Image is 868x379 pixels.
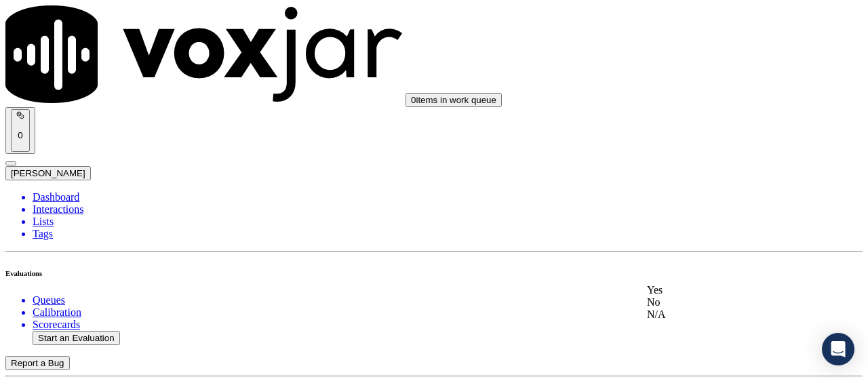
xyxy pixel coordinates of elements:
button: [PERSON_NAME] [5,166,91,180]
a: Queues [33,294,863,306]
p: 0 [16,130,24,140]
a: Tags [33,228,863,240]
div: N/A [647,308,800,321]
a: Lists [33,216,863,228]
button: Start an Evaluation [33,331,120,345]
button: 0 [11,109,30,152]
h6: Evaluations [5,269,863,277]
a: Calibration [33,306,863,319]
div: Yes [647,284,800,296]
button: 0 [5,107,35,154]
img: voxjar logo [5,5,403,103]
a: Scorecards [33,319,863,331]
button: 0items in work queue [406,93,502,107]
a: Dashboard [33,191,863,203]
div: Open Intercom Messenger [822,333,854,365]
span: [PERSON_NAME] [11,168,85,178]
button: Report a Bug [5,356,70,370]
a: Interactions [33,203,863,216]
div: No [647,296,800,308]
